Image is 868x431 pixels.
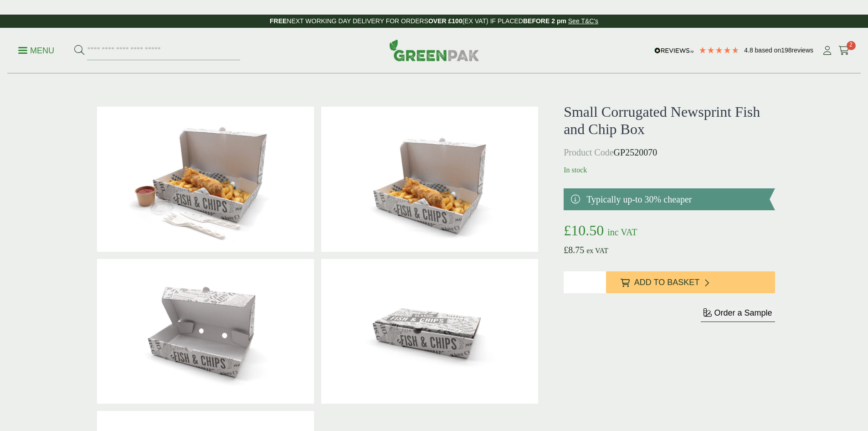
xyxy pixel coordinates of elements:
img: Small Corrugated Newsprint Fish & Chips Box Open [97,259,314,404]
a: See T&C's [568,17,598,25]
a: Menu [18,45,54,54]
i: Cart [838,46,850,55]
div: 4.79 Stars [699,46,740,54]
span: £ [564,222,571,239]
img: Small Corrugated Newsprint Fish & Chips Box With Food [321,107,538,252]
span: reviews [792,47,813,54]
bdi: 8.75 [564,245,584,255]
span: 4.8 [744,47,755,54]
h1: Small Corrugated Newsprint Fish and Chip Box [564,103,775,138]
p: GP2520070 [564,145,775,159]
span: Product Code [564,147,613,157]
img: Small Corrugated Newsprint Fish & Chips Box With Food Variant 1 [97,107,314,252]
strong: OVER £100 [428,17,462,25]
button: Add to Basket [606,271,775,293]
span: 198 [781,47,791,54]
a: 2 [838,44,850,57]
span: Based on [755,47,781,54]
span: inc VAT [607,227,637,237]
p: Menu [18,45,54,56]
button: Order a Sample [701,308,775,322]
span: Add to Basket [634,278,699,288]
img: GreenPak Supplies [389,39,479,61]
i: My Account [822,46,833,55]
img: REVIEWS.io [654,47,694,54]
strong: BEFORE 2 pm [523,17,566,25]
span: 2 [847,41,856,50]
span: £ [564,245,568,255]
p: In stock [564,165,775,176]
img: Small Corrugated Newsprint Fish & Chips Box Closed [321,259,538,404]
span: Order a Sample [714,308,772,317]
span: ex VAT [586,247,608,254]
strong: FREE [270,17,287,25]
bdi: 10.50 [564,222,604,239]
